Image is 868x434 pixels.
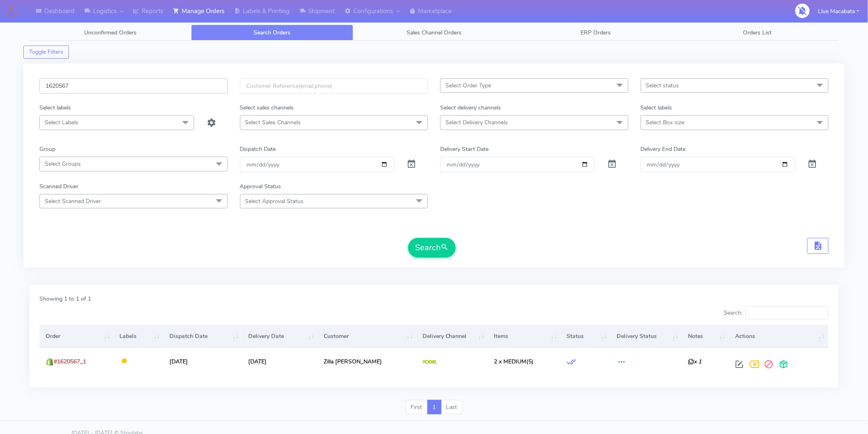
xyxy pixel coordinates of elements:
i: x 1 [688,358,702,365]
button: Toggle Filters [23,46,69,59]
label: Search: [724,306,829,320]
label: Showing 1 to 1 of 1 [39,295,91,303]
th: Notes: activate to sort column ascending [682,325,729,347]
th: Order: activate to sort column ascending [39,325,113,347]
img: shopify.png [46,358,54,366]
span: Select Sales Channels [245,119,301,126]
span: Select Box size [646,119,685,126]
img: Yodel [423,360,437,364]
span: Sales Channel Orders [407,29,461,37]
label: Select labels [641,103,672,112]
span: Select Groups [45,160,81,168]
th: Items: activate to sort column ascending [488,325,560,347]
span: Search Orders [254,29,291,37]
a: 1 [427,400,441,415]
label: Select delivery channels [440,103,501,112]
span: ERP Orders [580,29,611,37]
th: Customer: activate to sort column ascending [318,325,416,347]
label: Scanned Driver [39,182,78,191]
span: Select Order Type [445,82,491,89]
span: #1620567_1 [54,358,86,365]
td: [DATE] [242,347,318,375]
label: Dispatch Date [240,145,276,153]
td: Zilla [PERSON_NAME] [318,347,416,375]
span: Select Approval Status [245,197,304,205]
td: [DATE] [163,347,242,375]
input: Search: [745,306,829,320]
button: Search [408,238,456,258]
th: Delivery Status: activate to sort column ascending [610,325,682,347]
span: Select Delivery Channels [445,119,508,126]
button: Llue Macabata [812,3,866,20]
span: Select Scanned Driver [45,197,101,205]
ul: Tabs [30,25,838,41]
label: Delivery Start Date [440,145,489,153]
label: Select labels [39,103,71,112]
th: Status: activate to sort column ascending [561,325,610,347]
input: Customer Reference(email,phone) [240,78,428,94]
label: Delivery End Date [641,145,686,153]
th: Dispatch Date: activate to sort column ascending [163,325,242,347]
span: Unconfirmed Orders [84,29,137,37]
span: Select status [646,82,679,89]
th: Delivery Date: activate to sort column ascending [242,325,318,347]
th: Actions: activate to sort column ascending [729,325,829,347]
label: Approval Status [240,182,281,191]
input: Order Id [39,78,228,94]
span: 2 x MEDIUM [494,358,526,365]
label: Group [39,145,55,153]
span: (5) [494,358,534,365]
label: Select sales channels [240,103,294,112]
th: Delivery Channel: activate to sort column ascending [416,325,488,347]
span: Orders List [743,29,772,37]
th: Labels: activate to sort column ascending [113,325,163,347]
span: Select Labels [45,119,78,126]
